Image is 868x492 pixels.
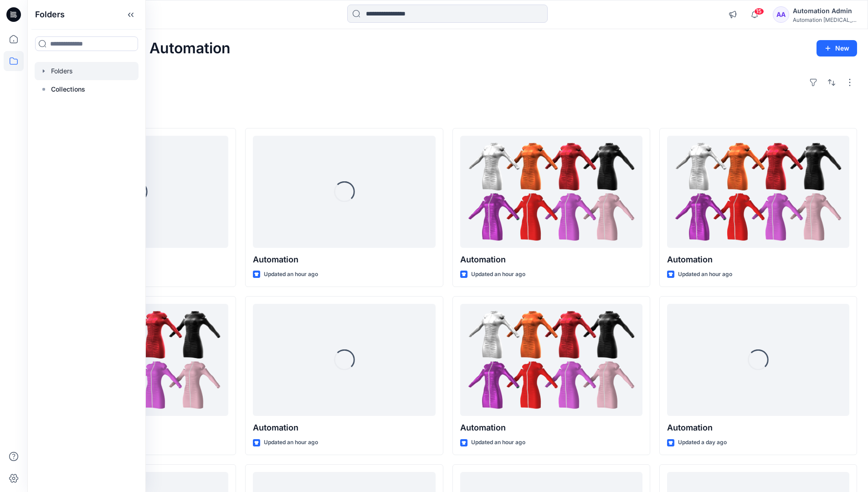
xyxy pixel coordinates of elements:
p: Updated an hour ago [471,270,525,279]
p: Automation [460,253,642,266]
p: Automation [253,253,435,266]
h4: Styles [38,108,857,119]
div: AA [773,6,789,23]
a: Automation [460,136,642,248]
p: Automation [667,421,849,434]
p: Automation [460,421,642,434]
p: Automation [253,421,435,434]
a: Automation [667,136,849,248]
div: Automation [MEDICAL_DATA]... [793,16,857,23]
p: Collections [51,84,85,95]
p: Updated an hour ago [471,438,525,447]
p: Automation [667,253,849,266]
p: Updated an hour ago [264,438,318,447]
p: Updated a day ago [678,438,727,447]
button: New [817,40,857,56]
p: Updated an hour ago [264,270,318,279]
p: Updated an hour ago [678,270,732,279]
div: Automation Admin [793,5,857,16]
span: 15 [754,8,764,15]
a: Automation [460,304,642,416]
